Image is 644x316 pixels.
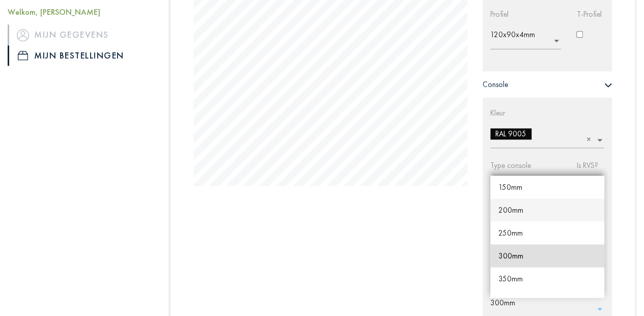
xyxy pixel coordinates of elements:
span: 350mm [498,274,523,283]
label: Type console [490,160,531,170]
span: Console [483,79,508,90]
h5: Welkom, [PERSON_NAME] [8,8,153,17]
span: 250mm [498,228,523,238]
span: 300mm [498,251,523,261]
label: T-Profiel [576,9,601,19]
ng-dropdown-panel: Options list [490,176,604,298]
img: icon [17,29,29,41]
span: 200mm [498,205,523,215]
label: Profiel [490,9,509,19]
a: iconMijn gegevens [8,25,153,45]
span: 400mm [498,297,523,306]
span: Clear all [586,135,595,145]
label: Is RVS? [576,160,598,170]
span: 150mm [498,182,522,192]
a: iconMijn bestellingen [8,46,153,66]
img: icon [18,51,28,61]
label: Kleur [490,108,505,118]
